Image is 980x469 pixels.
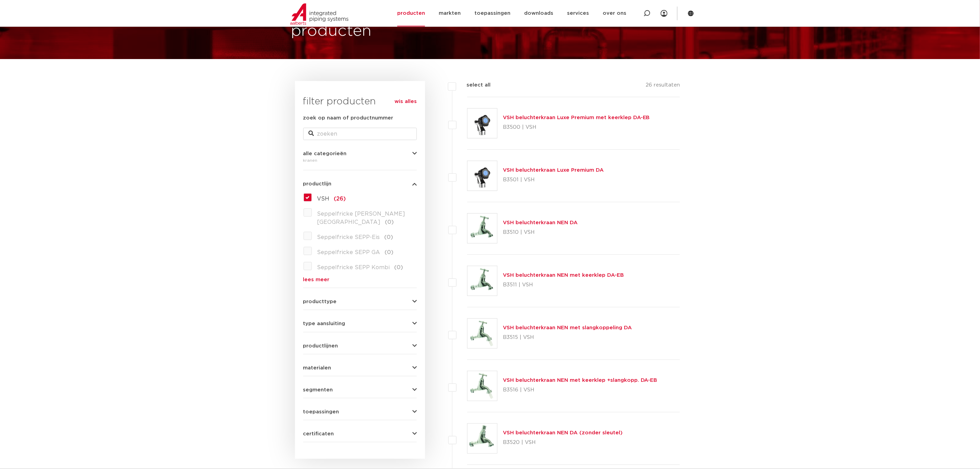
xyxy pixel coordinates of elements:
span: (0) [385,235,393,240]
a: wis alles [394,98,417,106]
span: Seppelfricke SEPP-Eis [317,235,380,240]
button: type aansluiting [303,321,417,326]
button: toepassingen [303,409,417,414]
span: certificaten [303,431,334,436]
div: kranen [303,156,417,164]
span: producttype [303,299,337,304]
a: VSH beluchterkraan NEN met slangkoppeling DA [503,325,632,330]
span: materialen [303,365,331,370]
p: B3511 | VSH [503,279,624,290]
span: (26) [334,196,346,202]
button: producttype [303,299,417,304]
button: segmenten [303,387,417,392]
img: Thumbnail for VSH beluchterkraan NEN met keerklep DA-EB [468,266,497,296]
p: B3501 | VSH [503,174,604,185]
a: VSH beluchterkraan NEN met keerklep +slangkopp. DA-EB [503,378,658,383]
p: B3500 | VSH [503,122,650,133]
span: VSH [317,196,330,202]
span: alle categorieën [303,151,347,156]
span: productlijn [303,181,332,186]
button: certificaten [303,431,417,436]
label: select all [456,81,491,89]
a: lees meer [303,277,417,282]
span: (0) [385,250,394,255]
img: Thumbnail for VSH beluchterkraan NEN met slangkoppeling DA [468,319,497,348]
p: B3515 | VSH [503,332,632,343]
img: Thumbnail for VSH beluchterkraan NEN met keerklep +slangkopp. DA-EB [468,371,497,401]
span: segmenten [303,387,333,392]
button: productlijnen [303,343,417,348]
a: VSH beluchterkraan Luxe Premium met keerklep DA-EB [503,115,650,120]
button: materialen [303,365,417,370]
span: type aansluiting [303,321,345,326]
label: zoek op naam of productnummer [303,114,393,122]
img: Thumbnail for VSH beluchterkraan Luxe Premium met keerklep DA-EB [468,108,497,138]
img: Thumbnail for VSH beluchterkraan Luxe Premium DA [468,161,497,191]
button: productlijn [303,181,417,186]
a: VSH beluchterkraan NEN met keerklep DA-EB [503,273,624,278]
span: productlijnen [303,343,338,348]
h3: filter producten [303,95,417,108]
img: Thumbnail for VSH beluchterkraan NEN DA (zonder sleutel) [468,424,497,453]
p: 26 resultaten [646,81,680,92]
img: Thumbnail for VSH beluchterkraan NEN DA [468,214,497,243]
span: Seppelfricke [PERSON_NAME][GEOGRAPHIC_DATA] [317,211,405,225]
a: VSH beluchterkraan NEN DA [503,220,578,225]
span: Seppelfricke SEPP Kombi [317,265,390,270]
span: (0) [394,265,403,270]
p: B3510 | VSH [503,227,578,238]
button: alle categorieën [303,151,417,156]
span: (0) [385,219,394,225]
p: B3520 | VSH [503,437,623,448]
a: VSH beluchterkraan NEN DA (zonder sleutel) [503,430,623,435]
p: B3516 | VSH [503,385,658,396]
input: zoeken [303,128,417,140]
span: Seppelfricke SEPP GA [317,250,380,255]
span: toepassingen [303,409,339,414]
h1: producten [291,20,372,42]
a: VSH beluchterkraan Luxe Premium DA [503,168,604,173]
